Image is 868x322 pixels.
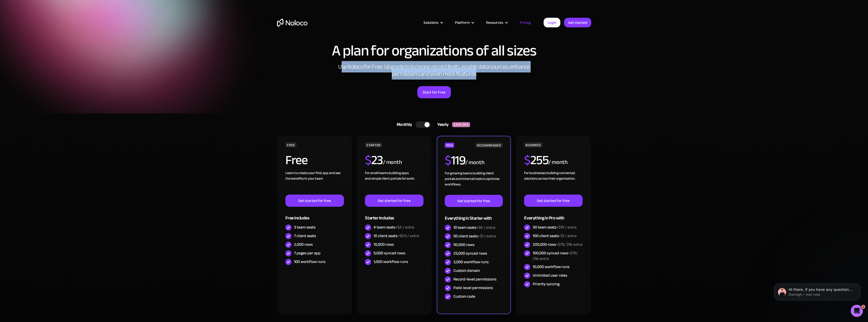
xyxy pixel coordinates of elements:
div: 100,000 synced rows [533,250,582,261]
div: BUSINESS [524,142,542,147]
div: 50,000 rows [453,242,474,248]
a: Get started for free [285,195,344,207]
div: 100 client seats [533,233,577,239]
div: 7 pages per app [294,250,321,256]
div: FREE [285,142,297,147]
div: 200,000 rows [533,242,582,247]
a: Login [544,18,560,27]
div: Everything in Starter with [445,207,503,223]
h2: 255 [524,154,548,166]
div: Solutions [417,19,449,26]
div: / month [465,159,484,167]
div: Field-level permissions [453,285,493,291]
div: 4 team seats [374,224,414,230]
div: SAVE 20% [452,122,470,127]
div: 5,000 synced rows [374,250,405,256]
div: 2,000 rows [294,242,313,247]
span: +$75/ 25k extra [533,249,578,262]
h2: Use Noloco for Free. Upgrade to increase record limits, enable data sources, enhance permissions ... [333,63,535,78]
span: +$4 / extra [395,223,414,231]
div: 25,000 synced rows [453,251,487,256]
h2: Free [285,154,307,166]
span: +$1 / extra [478,232,496,240]
a: Start for Free [417,86,451,98]
div: STARTER [365,142,382,147]
div: Solutions [423,19,438,26]
div: 10 team seats [453,225,495,230]
a: Get started for free [524,195,582,207]
span: $ [365,148,371,172]
span: +$0.5 / extra [397,232,419,240]
div: Unlimited user roles [533,273,567,278]
div: PRO [445,143,454,148]
div: Resources [480,19,513,26]
span: +$10 / extra [557,223,577,231]
iframe: Intercom notifications message [767,273,868,308]
div: Starter includes [365,207,423,223]
div: Resources [486,19,503,26]
div: Priority syncing [533,281,560,287]
span: $ [445,148,451,172]
iframe: Intercom live chat [851,305,863,317]
span: +$6 / extra [476,224,495,231]
div: For growing teams building client portals and internal tools to optimize workflows. [445,171,503,195]
div: Custom domain [453,268,480,273]
div: Record-level permissions [453,276,496,282]
div: Monthly [390,121,416,128]
div: Yearly [431,121,452,128]
div: 30 team seats [533,224,577,230]
div: 3 team seats [294,224,316,230]
div: For businesses building connected solutions across their organization. ‍ [524,170,582,195]
span: 1 [861,305,865,309]
a: Get started for free [365,195,423,207]
div: 10,000 rows [374,242,394,247]
a: Get started for free [445,195,503,207]
span: +$75/ 25k extra [556,241,582,248]
div: RECOMMENDED [475,143,503,148]
h2: 23 [365,154,383,166]
h2: 119 [445,154,465,167]
div: 100 workflow runs [294,259,325,264]
div: Learn to create your first app and see the benefits in your team ‍ [285,170,344,195]
div: Platform [449,19,480,26]
a: Get started [564,18,591,27]
div: For small teams building apps and simple client portals for work. ‍ [365,170,423,195]
span: +$1 / extra [559,232,577,240]
div: 10 client seats [374,233,419,239]
div: Custom code [453,294,475,299]
div: Platform [455,19,470,26]
div: 10,000 workflow runs [533,264,569,270]
a: Pricing [513,19,537,26]
h1: A plan for organizations of all sizes [277,43,591,58]
div: Free includes [285,207,344,223]
div: / month [548,158,567,166]
a: home [277,19,307,27]
span: $ [524,148,530,172]
div: 1,000 workflow runs [374,259,408,264]
div: Everything in Pro with [524,207,582,223]
div: 50 client seats [453,233,496,239]
div: 3,000 workflow runs [453,259,489,265]
div: 7 client seats [294,233,316,239]
div: / month [383,158,402,166]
